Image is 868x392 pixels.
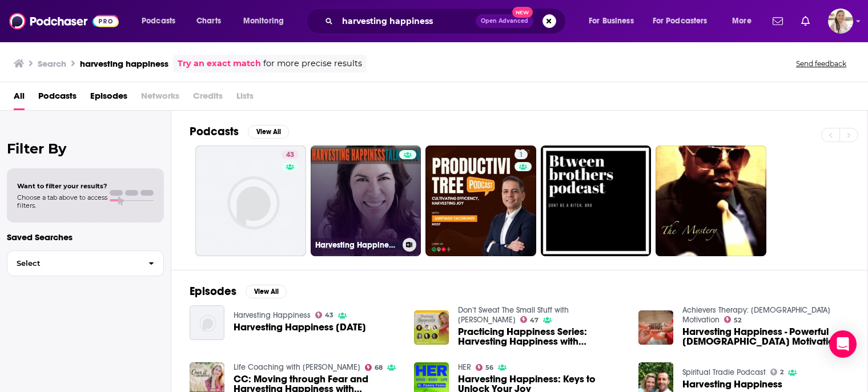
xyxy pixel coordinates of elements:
a: HER [458,362,471,372]
span: 56 [485,365,493,370]
span: 1 [519,149,523,161]
span: Logged in as acquavie [828,9,853,34]
a: Harvesting Happiness [682,379,782,389]
span: Want to filter your results? [17,182,107,190]
a: All [14,87,25,110]
span: 43 [286,149,294,161]
span: Charts [196,13,221,29]
input: Search podcasts, credits, & more... [337,12,476,30]
h3: Harvesting Happiness Talk Radio [315,240,398,250]
a: Spiritual Tradie Podcast [682,367,766,377]
a: 1 [515,150,528,159]
div: Open Intercom Messenger [829,330,857,358]
button: Select [7,250,164,276]
a: 43 [315,312,334,318]
button: Show profile menu [828,9,853,34]
h3: harvesting happiness [80,58,168,69]
img: Harvesting Happiness - Powerful Christian Motivation [638,310,673,345]
img: Practicing Happiness Series: Harvesting Happiness with Lisa Cypers Kaman [414,310,449,345]
a: Episodes [90,87,127,110]
button: Send feedback [793,59,850,68]
img: Harvesting Happiness 06-04-2025 [190,305,224,340]
a: 52 [724,316,742,323]
button: open menu [724,12,766,30]
span: Networks [141,87,179,110]
img: User Profile [828,9,853,34]
a: Show notifications dropdown [797,11,814,31]
button: open menu [134,12,190,30]
span: Choose a tab above to access filters. [17,193,107,209]
button: View All [246,285,287,298]
span: Open Advanced [481,18,528,24]
span: Podcasts [142,13,175,29]
a: Harvesting Happiness [234,310,311,320]
div: Search podcasts, credits, & more... [317,8,577,34]
a: Life Coaching with Christine Hassler [234,362,360,372]
a: 56 [476,364,494,371]
a: 47 [520,316,539,323]
span: For Business [589,13,634,29]
a: PodcastsView All [190,124,289,139]
a: 2 [770,369,784,375]
a: Don’t Sweat The Small Stuff with Kristine Carlson [458,305,569,325]
a: Harvesting Happiness - Powerful Christian Motivation [682,327,849,346]
a: 68 [365,364,383,371]
p: Saved Searches [7,232,164,243]
a: Try an exact match [178,57,261,70]
a: 43 [195,146,306,256]
span: Harvesting Happiness [DATE] [234,322,366,332]
button: open menu [581,12,648,30]
span: Credits [193,87,223,110]
a: Charts [189,12,228,30]
a: EpisodesView All [190,284,287,298]
a: 1 [425,146,536,256]
span: More [732,13,752,29]
span: 52 [734,318,741,323]
h2: Filter By [7,140,164,157]
a: Harvesting Happiness 06-04-2025 [234,322,366,332]
a: Show notifications dropdown [768,11,787,31]
h2: Episodes [190,284,236,298]
a: Practicing Happiness Series: Harvesting Happiness with Lisa Cypers Kaman [458,327,625,346]
span: 47 [530,318,539,323]
button: open menu [645,12,724,30]
img: Podchaser - Follow, Share and Rate Podcasts [9,10,119,32]
a: Podcasts [38,87,77,110]
span: New [512,7,533,18]
h3: Search [38,58,66,69]
span: for more precise results [263,57,362,70]
span: Monitoring [243,13,284,29]
span: 2 [780,370,783,375]
a: Harvesting Happiness Talk Radio [311,146,421,256]
span: Select [7,260,139,267]
span: For Podcasters [653,13,708,29]
span: Lists [236,87,254,110]
span: Harvesting Happiness - Powerful [DEMOGRAPHIC_DATA] Motivation [682,327,849,346]
a: 43 [282,150,299,159]
button: open menu [235,12,299,30]
button: View All [248,125,289,139]
span: Practicing Happiness Series: Harvesting Happiness with [PERSON_NAME] Kaman [458,327,625,346]
a: Achievers Therapy: Christian Motivation [682,305,830,325]
span: 68 [375,365,383,370]
span: 43 [325,313,333,318]
h2: Podcasts [190,124,239,139]
button: Open AdvancedNew [476,14,533,28]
